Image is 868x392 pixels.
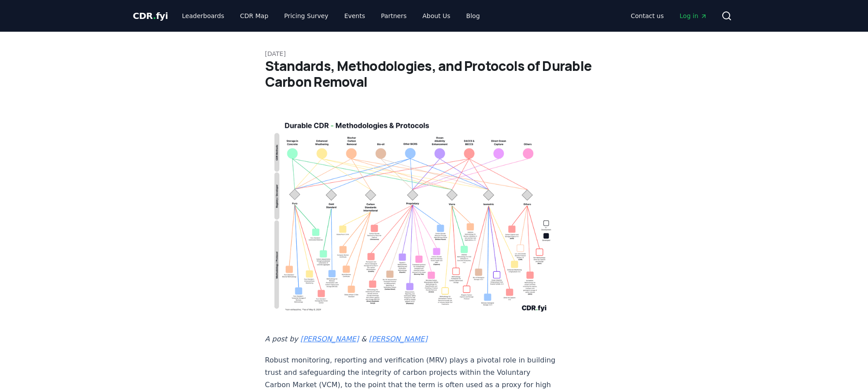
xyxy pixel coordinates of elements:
[415,8,457,24] a: About Us
[459,8,487,24] a: Blog
[680,11,707,20] span: Log in
[300,335,359,343] a: [PERSON_NAME]
[133,11,168,21] span: CDR fyi
[175,8,231,24] a: Leaderboards
[233,8,275,24] a: CDR Map
[265,335,298,343] em: A post by
[277,8,335,24] a: Pricing Survey
[672,8,714,24] a: Log in
[153,11,156,21] span: .
[337,8,372,24] a: Events
[133,10,168,22] a: CDR.fyi
[361,335,366,343] em: &
[265,58,603,90] h1: Standards, Methodologies, and Protocols of Durable Carbon Removal
[265,49,603,58] p: [DATE]
[369,335,427,343] a: [PERSON_NAME]
[175,8,487,24] nav: Main
[265,111,557,319] img: blog post image
[624,8,671,24] a: Contact us
[624,8,714,24] nav: Main
[374,8,414,24] a: Partners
